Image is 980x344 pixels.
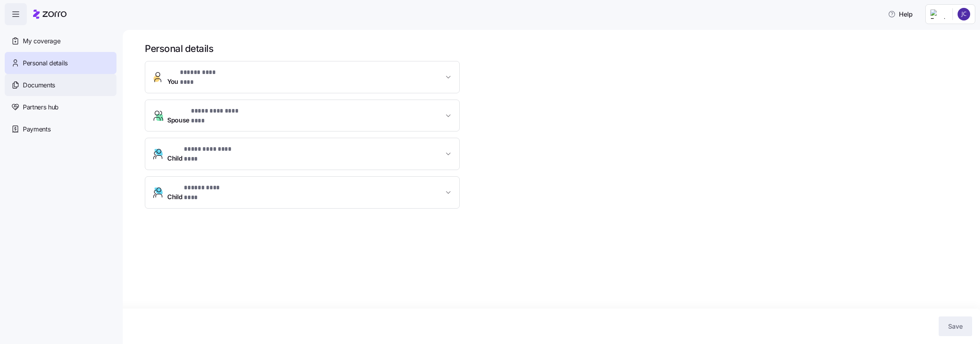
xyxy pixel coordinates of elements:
[5,96,116,118] a: Partners hub
[5,74,116,96] a: Documents
[23,124,50,134] span: Payments
[23,80,55,90] span: Documents
[23,102,59,112] span: Partners hub
[167,144,242,163] span: Child
[882,6,919,22] button: Help
[167,106,250,125] span: Spouse
[930,9,946,19] img: Employer logo
[5,30,116,52] a: My coverage
[958,8,970,20] img: 1cba35d8d565624e59f9523849a83a39
[939,316,972,336] button: Save
[23,36,60,46] span: My coverage
[5,118,116,140] a: Payments
[888,9,913,19] span: Help
[23,58,68,68] span: Personal details
[167,68,227,87] span: You
[145,43,969,55] h1: Personal details
[167,183,232,202] span: Child
[5,52,116,74] a: Personal details
[948,322,963,331] span: Save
